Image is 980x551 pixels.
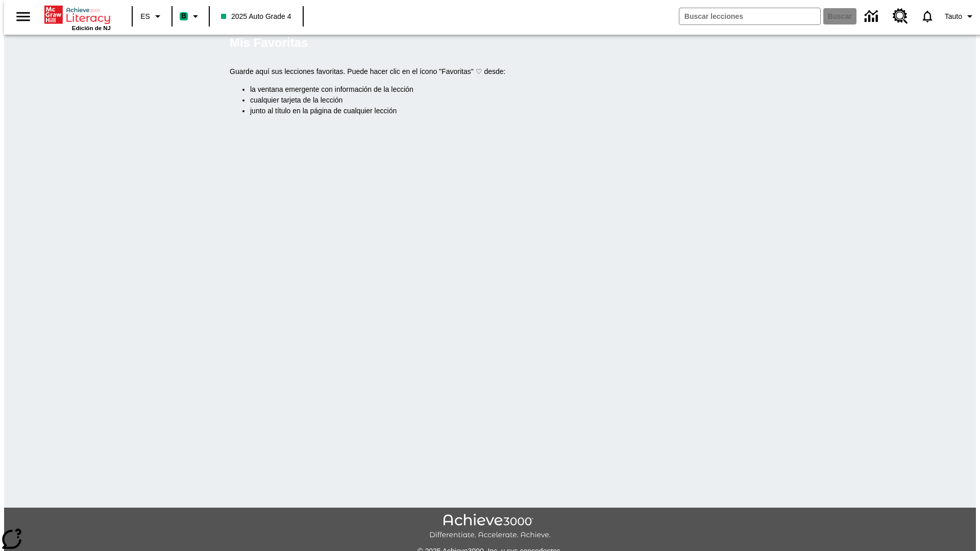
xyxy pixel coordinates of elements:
span: 2025 Auto Grade 4 [221,11,291,22]
a: Centro de información [859,3,887,31]
li: la ventana emergente con información de la lección [250,84,750,95]
span: Edición de NJ [72,25,111,31]
input: Buscar campo [679,8,820,24]
li: junto al título en la página de cualquier lección [250,106,750,116]
p: Guarde aquí sus lecciones favoritas. Puede hacer clic en el ícono "Favoritas" ♡ desde: [230,66,750,77]
button: Abrir el menú lateral [8,2,38,32]
a: Notificaciones [914,3,941,30]
a: Centro de recursos, Se abrirá en una pestaña nueva. [887,3,914,30]
span: B [181,10,186,22]
a: Portada [44,5,111,25]
button: Boost El color de la clase es verde menta. Cambiar el color de la clase. [176,7,206,26]
span: ES [140,11,150,22]
span: Tauto [945,11,962,22]
div: Portada [44,4,111,31]
li: cualquier tarjeta de la lección [250,95,750,106]
h5: Mis Favoritas [230,35,308,51]
button: Perfil/Configuración [941,7,980,26]
img: Achieve3000 Differentiate Accelerate Achieve [429,514,551,540]
button: Lenguaje: ES, Selecciona un idioma [136,7,168,26]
